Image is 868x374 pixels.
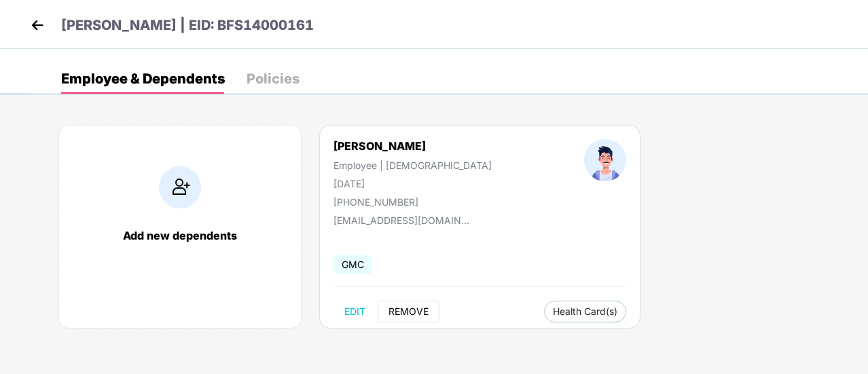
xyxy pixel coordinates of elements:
div: [DATE] [333,178,492,189]
div: Employee & Dependents [61,72,225,86]
button: EDIT [333,301,376,322]
div: Employee | [DEMOGRAPHIC_DATA] [333,160,492,171]
span: GMC [333,255,372,274]
span: EDIT [344,306,365,317]
div: [EMAIL_ADDRESS][DOMAIN_NAME] [333,214,469,226]
div: [PERSON_NAME] [333,139,492,153]
img: profileImage [584,139,626,181]
button: REMOVE [378,301,439,322]
button: Health Card(s) [544,301,626,322]
span: Health Card(s) [553,308,617,315]
div: Policies [247,72,300,86]
span: REMOVE [388,306,429,317]
p: [PERSON_NAME] | EID: BFS14000161 [61,15,314,36]
div: Add new dependents [73,229,287,242]
img: back [27,15,48,35]
div: [PHONE_NUMBER] [333,196,492,208]
img: addIcon [159,166,201,208]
